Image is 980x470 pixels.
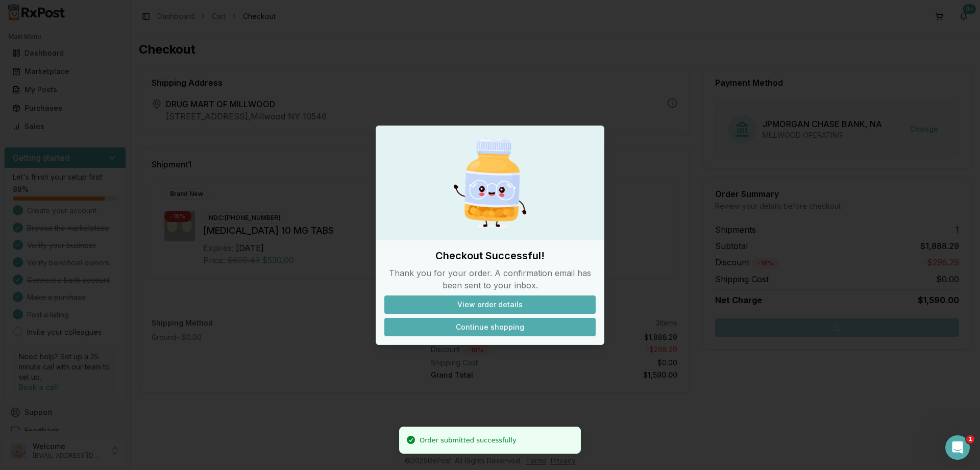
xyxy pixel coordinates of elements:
span: 1 [966,435,974,443]
button: View order details [384,295,596,314]
img: Happy Pill Bottle [441,134,539,232]
button: Continue shopping [384,318,596,336]
p: Thank you for your order. A confirmation email has been sent to your inbox. [384,267,596,291]
iframe: Intercom live chat [945,435,970,460]
h2: Checkout Successful! [384,249,596,263]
